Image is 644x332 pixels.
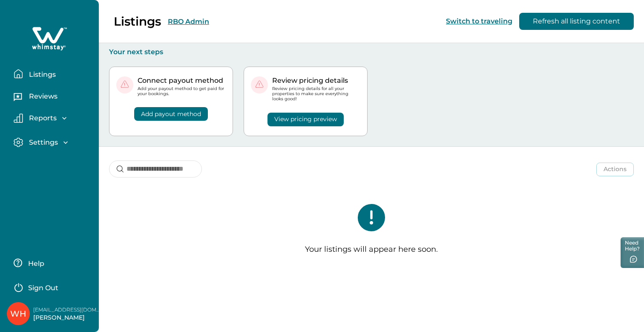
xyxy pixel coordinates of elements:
p: Connect payout method [138,76,226,85]
button: View pricing preview [267,113,344,126]
button: Settings [14,137,92,147]
button: Refresh all listing content [519,13,634,30]
p: Listings [26,70,56,79]
p: Add your payout method to get paid for your bookings. [138,86,226,96]
button: Actions [596,163,634,176]
button: Sign Out [14,278,89,295]
button: RBO Admin [168,17,209,26]
p: Help [26,259,44,268]
div: Whimstay Host [10,303,26,324]
p: Your next steps [109,48,634,56]
button: Listings [14,65,92,82]
button: Reviews [14,89,92,106]
p: Reports [26,114,57,122]
button: Reports [14,114,92,123]
p: Settings [26,138,58,147]
p: [EMAIL_ADDRESS][DOMAIN_NAME] [33,306,101,314]
p: [PERSON_NAME] [33,314,101,322]
p: Sign Out [28,284,58,292]
p: Listings [114,14,161,29]
button: Switch to traveling [446,17,512,25]
p: Your listings will appear here soon. [305,245,438,254]
button: Add payout method [134,107,208,121]
button: Help [14,254,89,271]
p: Review pricing details for all your properties to make sure everything looks good! [272,86,360,102]
p: Reviews [26,92,57,101]
p: Review pricing details [272,76,360,85]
